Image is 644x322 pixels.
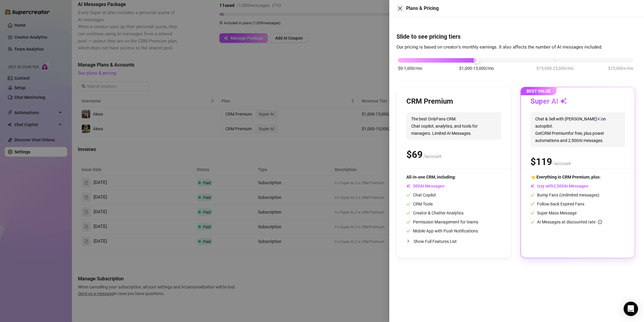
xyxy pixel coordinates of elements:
[406,193,411,197] span: check
[423,154,441,159] span: /account
[553,161,571,166] span: /account
[398,65,422,72] span: $0-1,000/mo
[459,65,494,72] span: $1,000-15,000/mo
[406,211,464,215] span: Creator & Chatter Analytics
[396,32,637,41] h4: Slide to see pricing tiers
[396,5,404,12] button: Close
[598,220,602,224] span: info-circle
[530,211,577,215] span: Super Mass Message
[406,220,478,224] span: Permission Management for teams
[530,211,535,215] span: check
[406,193,436,197] span: Chat Copilot
[530,184,588,188] span: Izzy with AI Messages
[530,156,552,167] span: $
[406,112,501,140] span: The best OnlyFans CRM. Chat copilot, analytics, and tools for managers. Limited AI Messages.
[414,239,457,244] span: Show Full Features List
[406,239,410,243] span: collapsed
[530,202,584,206] span: Follow-back Expired Fans
[530,112,625,147] span: Chat & Sell with [PERSON_NAME] on autopilot. Get CRM Premium for free, plus power automations and...
[406,202,411,206] span: check
[537,220,602,224] span: AI Messages at discounted rate
[530,193,535,197] span: check
[521,87,556,95] span: BEST VALUE
[624,302,638,316] div: Open Intercom Messenger
[530,97,567,106] h3: Super AI
[406,220,411,224] span: check
[406,229,411,233] span: check
[406,175,456,179] span: All-in-one CRM, including:
[406,202,433,206] span: CRM Tools
[406,184,444,188] span: AI Messages
[406,5,637,12] div: Plans & Pricing
[406,234,501,248] div: Show Full Features List
[398,6,402,11] span: close
[406,97,453,106] h3: CRM Premium
[536,65,574,72] span: $15,000-25,000/mo
[530,202,535,206] span: check
[608,65,634,72] span: $25,000+/mo
[406,229,478,233] span: Mobile App with Push Notifications
[530,175,601,179] span: 👈 Everything in CRM Premium, plus:
[530,193,599,197] span: Bump Fans (Unlimited messages)
[396,44,602,50] span: Our pricing is based on creator's monthly earnings. It also affects the number of AI messages inc...
[406,211,411,215] span: check
[406,149,423,160] span: $
[530,220,535,224] span: check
